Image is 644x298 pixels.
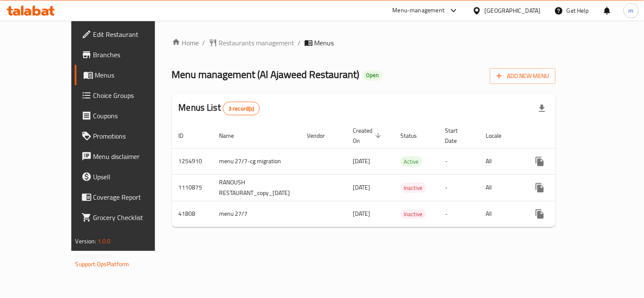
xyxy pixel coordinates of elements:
[439,148,479,174] td: -
[353,156,371,167] span: [DATE]
[629,6,634,15] span: m
[532,98,552,119] div: Export file
[75,24,179,45] a: Edit Restaurant
[76,259,129,270] a: Support.OpsPlatform
[213,148,301,174] td: menu 27/7-cg migration
[530,151,550,172] button: more
[530,204,550,224] button: more
[98,236,111,247] span: 1.0.0
[75,126,179,146] a: Promotions
[401,157,422,167] span: Active
[202,38,205,48] li: /
[172,38,199,48] a: Home
[219,38,295,48] span: Restaurants management
[75,187,179,207] a: Coverage Report
[401,131,428,141] span: Status
[530,178,550,198] button: more
[213,174,301,201] td: RANOUSH RESTAURANT_copy_[DATE]
[172,38,556,48] nav: breadcrumb
[490,68,556,84] button: Add New Menu
[76,250,115,261] span: Get support on:
[479,201,523,227] td: All
[550,204,571,224] button: Change Status
[93,90,172,100] span: Choice Groups
[93,212,172,223] span: Grocery Checklist
[172,174,213,201] td: 1110875
[439,174,479,201] td: -
[401,209,426,219] span: Inactive
[172,201,213,227] td: 41808
[523,123,618,149] th: Actions
[401,209,426,219] div: Inactive
[550,178,571,198] button: Change Status
[363,72,382,79] span: Open
[172,65,360,84] span: Menu management ( Al Ajaweed Restaurant )
[353,208,371,219] span: [DATE]
[93,151,172,162] span: Menu disclaimer
[307,131,336,141] span: Vendor
[93,111,172,121] span: Coupons
[550,151,571,172] button: Change Status
[75,167,179,187] a: Upsell
[353,182,371,193] span: [DATE]
[393,6,445,16] div: Menu-management
[75,207,179,228] a: Grocery Checklist
[401,156,422,167] div: Active
[213,201,301,227] td: menu 27/7
[95,70,172,80] span: Menus
[479,174,523,201] td: All
[93,131,172,141] span: Promotions
[497,71,549,81] span: Add New Menu
[172,123,618,227] table: enhanced table
[93,172,172,182] span: Upsell
[93,50,172,60] span: Branches
[179,131,195,141] span: ID
[75,85,179,106] a: Choice Groups
[179,101,260,115] h2: Menus List
[75,45,179,65] a: Branches
[485,6,541,15] div: [GEOGRAPHIC_DATA]
[223,102,260,115] div: Total records count
[401,183,426,193] span: Inactive
[93,29,172,39] span: Edit Restaurant
[315,38,334,48] span: Menus
[223,105,259,113] span: 3 record(s)
[172,148,213,174] td: 1254910
[479,148,523,174] td: All
[445,125,469,146] span: Start Date
[75,65,179,85] a: Menus
[75,146,179,167] a: Menu disclaimer
[363,70,382,81] div: Open
[353,125,384,146] span: Created On
[219,131,245,141] span: Name
[298,38,301,48] li: /
[76,236,96,247] span: Version:
[93,192,172,202] span: Coverage Report
[486,131,513,141] span: Locale
[209,38,295,48] a: Restaurants management
[439,201,479,227] td: -
[75,106,179,126] a: Coupons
